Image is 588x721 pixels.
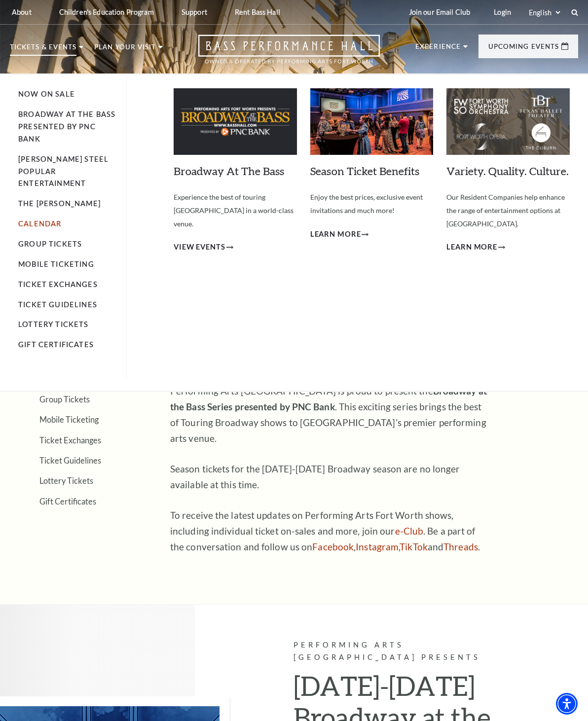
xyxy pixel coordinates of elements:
[527,8,562,17] select: Select:
[174,241,225,253] span: View Events
[174,88,297,154] img: Broadway At The Bass
[18,280,98,288] a: Ticket Exchanges
[310,228,369,241] a: Learn More Season Ticket Benefits
[18,90,75,98] a: Now On Sale
[59,8,154,16] p: Children's Education Program
[18,340,94,349] a: Gift Certificates
[488,43,559,55] p: Upcoming Events
[18,155,109,188] a: [PERSON_NAME] Steel Popular Entertainment
[395,525,424,537] a: e-Club
[443,541,478,552] a: Threads - open in a new tab
[18,260,94,268] a: Mobile Ticketing
[18,219,61,228] a: Calendar
[39,476,93,485] a: Lottery Tickets
[556,693,578,715] div: Accessibility Menu
[446,88,570,154] img: Variety. Quality. Culture.
[39,435,101,445] a: Ticket Exchanges
[18,199,101,208] a: The [PERSON_NAME]
[174,241,233,253] a: View Events
[310,228,361,241] span: Learn More
[39,415,99,424] a: Mobile Ticketing
[94,44,156,56] p: Plan Your Visit
[446,191,570,230] p: Our Resident Companies help enhance the range of entertainment options at [GEOGRAPHIC_DATA].
[39,497,96,506] a: Gift Certificates
[182,8,207,16] p: Support
[400,541,428,552] a: TikTok - open in a new tab
[39,456,101,465] a: Ticket Guidelines
[170,507,491,555] p: To receive the latest updates on Performing Arts Fort Worth shows, including individual ticket on...
[163,35,415,73] a: Open this option
[310,191,434,217] p: Enjoy the best prices, exclusive event invitations and much more!
[170,461,491,493] p: Season tickets for the [DATE]-[DATE] Broadway season are no longer available at this time.
[174,191,297,230] p: Experience the best of touring [GEOGRAPHIC_DATA] in a world-class venue.
[446,164,569,178] a: Variety. Quality. Culture.
[310,164,419,178] a: Season Ticket Benefits
[18,240,82,248] a: Group Tickets
[170,383,491,446] p: Performing Arts [GEOGRAPHIC_DATA] is proud to present the . This exciting series brings the best ...
[310,88,434,154] img: Season Ticket Benefits
[235,8,280,16] p: Rent Bass Hall
[446,241,497,253] span: Learn More
[356,541,399,552] a: Instagram - open in a new tab
[174,164,284,178] a: Broadway At The Bass
[10,44,76,56] p: Tickets & Events
[415,43,461,55] p: Experience
[294,639,524,664] p: Performing Arts [GEOGRAPHIC_DATA] Presents
[18,300,97,309] a: Ticket Guidelines
[18,320,89,328] a: Lottery Tickets
[446,241,505,253] a: Learn More Variety. Quality. Culture.
[39,395,90,404] a: Group Tickets
[312,541,354,552] a: Facebook - open in a new tab
[18,110,115,143] a: Broadway At The Bass presented by PNC Bank
[12,8,32,16] p: About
